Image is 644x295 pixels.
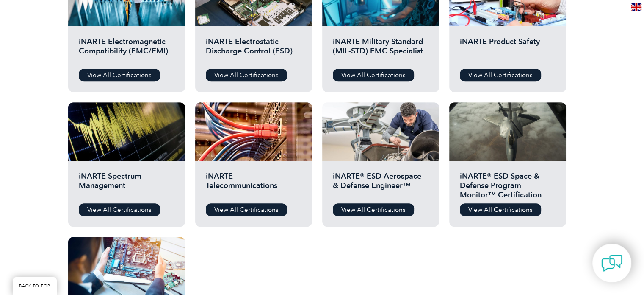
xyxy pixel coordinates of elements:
[206,203,287,216] a: View All Certifications
[333,37,428,62] h2: iNARTE Military Standard (MIL-STD) EMC Specialist
[79,203,160,216] a: View All Certifications
[79,37,174,62] h2: iNARTE Electromagnetic Compatibility (EMC/EMI)
[460,37,556,62] h2: iNARTE Product Safety
[13,277,57,295] a: BACK TO TOP
[79,69,160,81] a: View All Certifications
[333,203,414,216] a: View All Certifications
[333,171,428,197] h2: iNARTE® ESD Aerospace & Defense Engineer™
[631,3,641,11] img: en
[460,171,556,197] h2: iNARTE® ESD Space & Defense Program Monitor™ Certification
[79,171,174,197] h2: iNARTE Spectrum Management
[601,253,622,274] img: contact-chat.png
[206,37,301,62] h2: iNARTE Electrostatic Discharge Control (ESD)
[333,69,414,81] a: View All Certifications
[460,203,541,216] a: View All Certifications
[206,69,287,81] a: View All Certifications
[460,69,541,81] a: View All Certifications
[206,171,301,197] h2: iNARTE Telecommunications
